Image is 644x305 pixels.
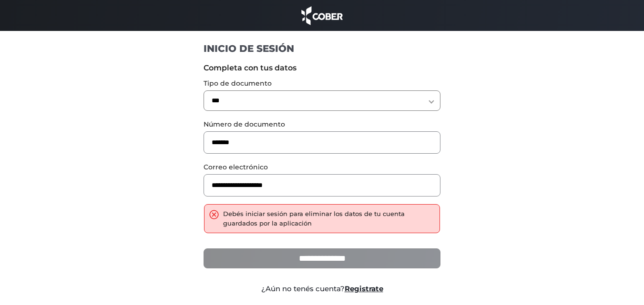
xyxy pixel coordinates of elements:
[299,5,346,26] img: cober_marca.png
[223,209,435,228] div: Debés iniciar sesión para eliminar los datos de tu cuenta guardados por la aplicación
[204,79,440,89] label: Tipo de documento
[204,62,440,74] label: Completa con tus datos
[196,284,448,295] div: ¿Aún no tenés cuenta?
[345,284,383,293] a: Registrate
[204,119,440,129] label: Número de documento
[204,162,440,172] label: Correo electrónico
[204,42,440,55] h1: INICIO DE SESIÓN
